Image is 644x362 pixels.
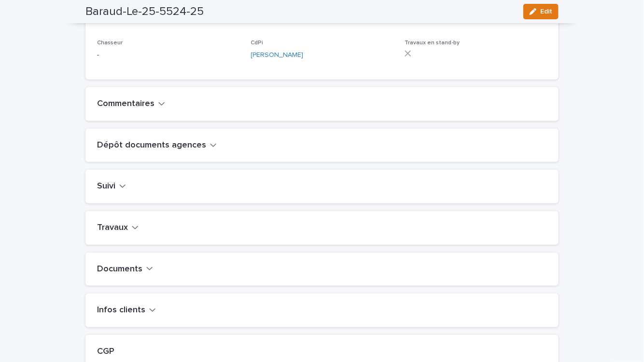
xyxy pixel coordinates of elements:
[97,181,115,192] h2: Suivi
[523,4,559,19] button: Edit
[97,40,123,46] span: Chasseur
[540,8,552,15] span: Edit
[97,140,217,151] button: Dépôt documents agences
[97,264,142,275] h2: Documents
[97,305,156,316] button: Infos clients
[97,99,165,109] button: Commentaires
[85,5,204,19] h2: Baraud-Le-25-5524-25
[251,50,304,60] a: [PERSON_NAME]
[97,305,145,316] h2: Infos clients
[97,347,114,357] h2: CGP
[97,50,239,60] p: -
[405,40,460,46] span: Travaux en stand-by
[97,223,128,233] h2: Travaux
[251,40,264,46] span: CdPi
[97,181,126,192] button: Suivi
[97,140,206,151] h2: Dépôt documents agences
[97,264,153,275] button: Documents
[97,99,154,109] h2: Commentaires
[97,223,139,233] button: Travaux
